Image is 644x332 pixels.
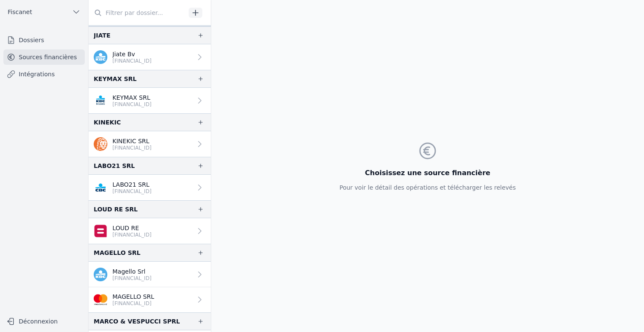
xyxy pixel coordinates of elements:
p: KEYMAX SRL [112,93,152,102]
div: LOUD RE SRL [94,204,138,214]
div: LABO21 SRL [94,161,135,171]
div: KINEKIC [94,117,121,127]
p: [FINANCIAL_ID] [112,275,152,282]
a: Magello Srl [FINANCIAL_ID] [89,262,211,287]
p: [FINANCIAL_ID] [112,300,154,307]
p: Magello Srl [112,267,152,276]
img: KBC_BRUSSELS_KREDBEBB.png [94,94,107,107]
p: Pour voir le détail des opérations et télécharger les relevés [339,183,516,192]
img: imageedit_2_6530439554.png [94,293,107,306]
img: belfius.png [94,224,107,238]
a: Sources financières [3,49,85,65]
p: [FINANCIAL_ID] [112,58,152,64]
button: Fiscanet [3,5,85,19]
span: Fiscanet [8,8,32,16]
p: MAGELLO SRL [112,292,154,301]
a: MAGELLO SRL [FINANCIAL_ID] [89,287,211,312]
div: KEYMAX SRL [94,74,137,84]
p: KINEKIC SRL [112,137,152,145]
img: CBC_CREGBEBB.png [94,181,107,194]
a: Jiate Bv [FINANCIAL_ID] [89,44,211,70]
div: MAGELLO SRL [94,248,141,258]
p: [FINANCIAL_ID] [112,231,152,238]
a: LABO21 SRL [FINANCIAL_ID] [89,175,211,200]
p: [FINANCIAL_ID] [112,188,152,195]
img: kbc.png [94,50,107,64]
p: Jiate Bv [112,50,152,58]
p: LOUD RE [112,224,152,232]
img: ing.png [94,137,107,151]
button: Déconnexion [3,315,85,328]
img: kbc.png [94,268,107,281]
p: [FINANCIAL_ID] [112,101,152,108]
a: Intégrations [3,66,85,82]
input: Filtrer par dossier... [89,5,186,20]
a: KINEKIC SRL [FINANCIAL_ID] [89,131,211,157]
div: JIATE [94,30,110,40]
a: Dossiers [3,32,85,48]
p: [FINANCIAL_ID] [112,144,152,151]
a: LOUD RE [FINANCIAL_ID] [89,218,211,244]
div: MARCO & VESPUCCI SPRL [94,316,180,326]
p: LABO21 SRL [112,180,152,189]
a: KEYMAX SRL [FINANCIAL_ID] [89,88,211,113]
h3: Choisissez une source financière [339,168,516,178]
